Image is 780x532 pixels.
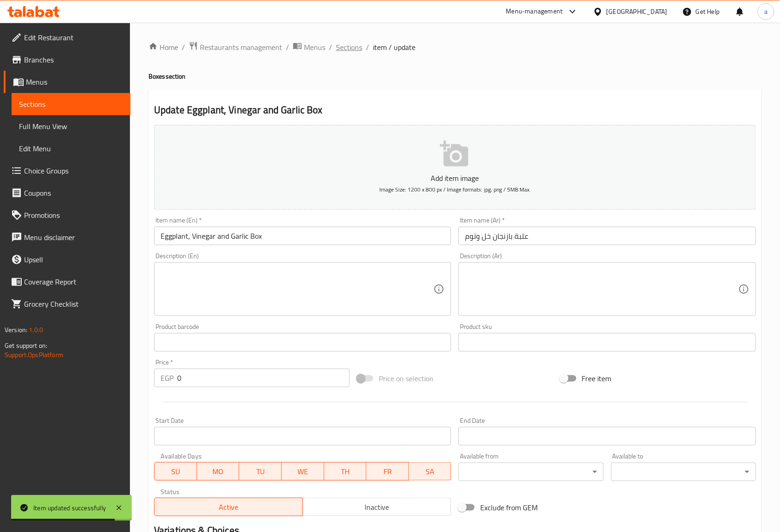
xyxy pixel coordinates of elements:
span: Version: [5,324,27,336]
a: Coverage Report [4,271,130,293]
button: FR [366,462,409,481]
a: Grocery Checklist [4,293,130,315]
li: / [286,42,289,53]
span: SU [158,465,193,478]
button: WE [282,462,324,481]
button: TU [239,462,282,481]
a: Upsell [4,248,130,271]
nav: breadcrumb [149,41,761,53]
a: Promotions [4,204,130,226]
li: / [329,42,332,53]
input: Please enter product barcode [154,333,451,352]
span: Branches [24,54,123,65]
span: Free item [582,373,612,384]
span: Menus [304,42,325,53]
span: Promotions [24,210,123,221]
span: Choice Groups [24,165,123,176]
a: Sections [336,42,362,53]
input: Enter name Ar [458,227,755,245]
div: Menu-management [506,6,563,17]
span: Full Menu View [19,121,123,132]
a: Edit Restaurant [4,26,130,49]
span: Menus [26,76,123,87]
a: Branches [4,49,130,71]
span: Inactive [307,501,448,514]
input: Enter name En [154,227,451,245]
span: Upsell [24,254,123,265]
button: SA [409,462,452,481]
p: EGP [161,372,173,384]
span: TU [243,465,278,478]
a: Support.OpsPlatform [5,349,63,361]
a: Coupons [4,182,130,204]
span: Active [158,501,299,514]
span: FR [370,465,405,478]
button: SU [154,462,197,481]
span: Restaurants management [200,42,282,53]
li: / [366,42,369,53]
span: item / update [373,42,415,53]
a: Menu disclaimer [4,226,130,248]
a: Edit Menu [12,137,130,160]
button: TH [324,462,367,481]
span: Price on selection [379,373,433,384]
span: 1.0.0 [29,324,43,336]
div: ​ [611,463,756,481]
input: Please enter price [177,369,350,387]
span: SA [413,465,448,478]
span: Edit Restaurant [24,32,123,43]
button: Add item imageImage Size: 1200 x 800 px / Image formats: jpg, png / 5MB Max. [154,125,756,210]
span: Coverage Report [24,276,123,287]
a: Full Menu View [12,115,130,137]
span: Image Size: 1200 x 800 px / Image formats: jpg, png / 5MB Max. [379,184,531,195]
a: Home [149,42,178,53]
div: ​ [458,463,603,481]
span: Grocery Checklist [24,298,123,309]
a: Menus [4,71,130,93]
span: Sections [19,99,123,110]
span: TH [328,465,363,478]
h4: Boxes section [149,72,761,81]
h2: Update Eggplant, Vinegar and Garlic Box [154,103,756,117]
a: Menus [293,41,325,53]
a: Sections [12,93,130,115]
a: Choice Groups [4,160,130,182]
span: Menu disclaimer [24,232,123,243]
span: WE [285,465,321,478]
button: Active [154,498,303,516]
button: Inactive [303,498,452,516]
div: [GEOGRAPHIC_DATA] [607,6,668,17]
span: Coupons [24,187,123,198]
span: MO [201,465,236,478]
a: Restaurants management [189,41,282,53]
button: MO [197,462,240,481]
span: Get support on: [5,340,47,352]
p: Add item image [168,173,742,184]
li: / [182,42,185,53]
div: Item updated successfully [33,503,106,513]
span: Edit Menu [19,143,123,154]
input: Please enter product sku [458,333,755,352]
span: Exclude from GEM [480,502,538,513]
span: a [764,6,768,17]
